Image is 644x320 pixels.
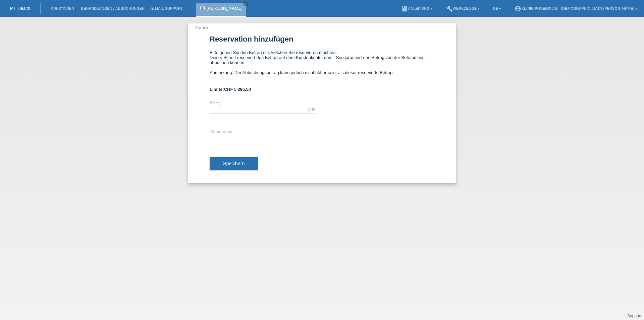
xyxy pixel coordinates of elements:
[511,6,641,10] a: account_circleKlinik Phoenix AG - [DEMOGRAPHIC_DATA][PERSON_NAME] ▾
[207,6,243,11] a: [PERSON_NAME]
[401,5,408,12] i: book
[443,6,483,10] a: buildWerkzeuge ▾
[210,50,434,80] div: Bitte geben Sie den Betrag ein, welchen Sie reservieren möchten. Dieser Schritt reserviert den Be...
[224,87,251,92] span: CHF 5'386.50
[210,87,251,92] b: Limite:
[446,5,453,12] i: build
[190,25,208,30] a: ← Zurück
[490,6,504,10] a: DE ▾
[210,35,434,43] h1: Reservation hinzufügen
[515,5,521,12] i: account_circle
[10,6,30,11] a: MF Health
[244,2,247,6] i: close
[210,157,258,170] button: Speichern
[243,2,248,6] a: close
[223,161,245,166] span: Speichern
[77,6,148,10] a: Behandlungen / Abbuchungen
[47,6,77,10] a: Kund*innen
[308,108,315,112] div: CHF
[398,6,436,10] a: bookAnleitung ▾
[627,314,641,318] a: Support
[148,6,186,10] a: E-Mail Support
